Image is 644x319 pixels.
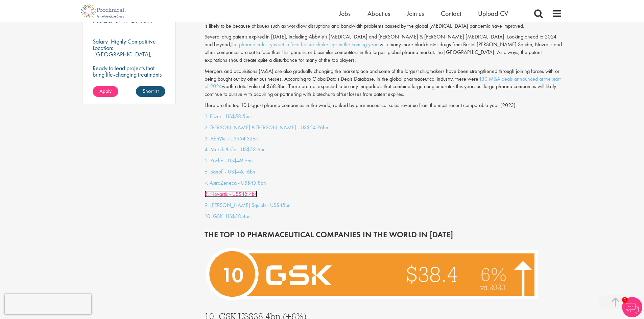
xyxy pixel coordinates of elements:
a: Contact [441,9,461,18]
a: 5. Roche - US$49.9bn [205,157,253,164]
a: Jobs [339,9,351,18]
a: 6. Sanofi - US$46.16bn [205,168,255,175]
img: Chatbot [622,297,642,317]
a: 3. AbbVie - US$54.32bn [205,135,258,142]
a: 430 M&A deals announced at the start of 2024 [205,75,560,90]
a: About us [367,9,390,18]
a: 4. Merck & Co - US$53.6bn [205,146,266,153]
a: Apply [93,86,118,97]
p: Mergers and acquisitions (M&A) are also gradually changing the marketplace and some of the larges... [205,68,562,98]
p: Several drug patents expired in [DATE], including AbbVie’s [MEDICAL_DATA] and [PERSON_NAME] & [PE... [205,33,562,64]
a: Join us [407,9,424,18]
p: Here are the top 10 biggest pharma companies in the world, ranked by pharmaceutical sales revenue... [205,102,562,109]
a: the pharma industry is set to face further shake-ups in the coming years [231,41,380,48]
a: 1. Pfizer - US$58.5bn [205,113,251,120]
p: In [DATE], by the FDA, the second-highest count in the past 30 years. This cohort was nearly doub... [205,15,562,30]
a: 10. GSK- US$38.4bn [205,213,251,220]
span: Location: [93,44,113,52]
iframe: reCAPTCHA [5,294,91,314]
a: Head of IT DACH [93,16,166,24]
a: Shortlist [136,86,165,97]
span: 1 [622,297,628,303]
p: [GEOGRAPHIC_DATA], [GEOGRAPHIC_DATA] [93,50,152,64]
a: 8. Novartis - US$45.4bn [205,190,257,197]
h2: THE TOP 10 PHARMACEUTICAL COMPANIES IN THE WORLD IN [DATE] [205,230,562,239]
span: Salary [93,37,108,45]
p: Highly Competitive [111,37,156,45]
span: Apply [99,87,112,95]
a: 2. [PERSON_NAME] & [PERSON_NAME] - US$54.76bn [205,124,328,131]
p: Ready to lead projects that bring life-changing treatments to the world? Join our client at the f... [93,65,166,103]
a: 9. [PERSON_NAME] Squibb - US$45bn [205,202,291,209]
a: Upload CV [478,9,508,18]
a: 7. AstraZeneca - US$45.8bn [205,179,266,186]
